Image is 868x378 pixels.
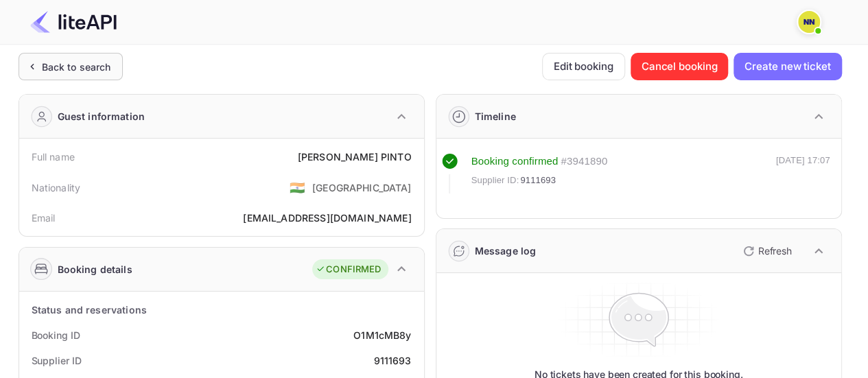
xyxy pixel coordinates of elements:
span: 9111693 [520,174,556,187]
div: Guest information [58,109,145,123]
span: United States [290,175,305,200]
div: Back to search [42,60,111,74]
div: Supplier ID [32,353,82,368]
div: Email [32,211,56,225]
div: O1M1cMB8y [353,328,411,342]
button: Edit booking [542,53,625,80]
div: Nationality [32,180,81,195]
div: Booking confirmed [471,154,559,169]
div: [EMAIL_ADDRESS][DOMAIN_NAME] [243,211,411,225]
div: # 3941890 [561,154,607,169]
div: 9111693 [373,353,411,368]
div: Booking details [58,262,132,276]
div: [DATE] 17:07 [776,154,830,193]
div: Message log [475,244,537,258]
p: Refresh [758,244,792,258]
div: [GEOGRAPHIC_DATA] [312,180,412,195]
button: Cancel booking [631,53,729,80]
div: Status and reservations [32,303,147,317]
div: Timeline [475,109,516,123]
button: Refresh [735,240,797,262]
div: Full name [32,150,75,164]
div: CONFIRMED [316,263,381,276]
button: Create new ticket [734,53,841,80]
div: Booking ID [32,328,80,342]
span: Supplier ID: [471,174,519,187]
div: [PERSON_NAME] PINTO [298,150,412,164]
img: LiteAPI Logo [30,11,117,33]
img: N/A N/A [798,11,820,33]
